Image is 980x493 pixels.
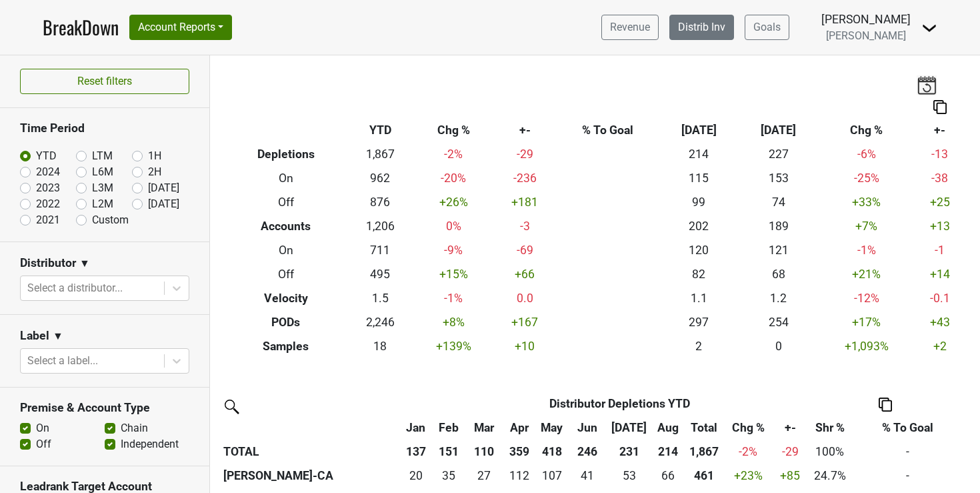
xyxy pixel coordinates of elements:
td: -20 % [413,167,493,191]
th: YTD [347,119,413,143]
span: [PERSON_NAME] [826,29,906,42]
th: Apr: activate to sort column ascending [503,416,535,440]
td: -6 % [819,143,915,167]
th: Distributor Depletions YTD [432,392,807,416]
th: Depletions [225,143,347,167]
th: % To Goal [557,119,659,143]
h3: Distributor [20,256,76,270]
th: Jul: activate to sort column ascending [607,416,651,440]
th: Total: activate to sort column ascending [685,416,723,440]
td: -0.1 [915,286,965,310]
th: On [225,167,347,191]
td: 0 [739,334,819,358]
td: +8 % [413,310,493,334]
td: -13 [915,143,965,167]
td: +13 [915,215,965,239]
td: +181 [493,191,557,215]
th: May: activate to sort column ascending [535,416,568,440]
th: [DATE] [659,119,739,143]
td: +23 % [723,464,773,488]
td: 0.0 [493,286,557,310]
div: 66 [655,467,681,484]
td: 68 [739,262,819,286]
td: 82 [659,262,739,286]
td: -29 [493,143,557,167]
label: L3M [92,180,113,196]
td: 2,246 [347,310,413,334]
h3: Premise & Account Type [20,401,189,415]
th: [PERSON_NAME]-CA [220,464,400,488]
td: 111.83 [503,464,535,488]
label: [DATE] [148,180,179,196]
th: 359 [503,440,535,464]
td: 189 [739,215,819,239]
td: 20.25 [400,464,432,488]
th: Chg % [819,119,915,143]
td: 121 [739,239,819,263]
td: +14 [915,262,965,286]
td: 1,206 [347,215,413,239]
label: YTD [36,148,57,164]
th: 137 [400,440,432,464]
td: 18 [347,334,413,358]
td: 153 [739,167,819,191]
th: 418 [535,440,568,464]
a: Distrib Inv [669,15,734,40]
td: -1 [915,239,965,263]
td: +15 % [413,262,493,286]
th: Accounts [225,215,347,239]
td: 202 [659,215,739,239]
th: Feb: activate to sort column ascending [432,416,465,440]
td: 35.24 [432,464,465,488]
span: ▼ [79,256,90,272]
td: +17 % [819,310,915,334]
a: Goals [745,15,789,40]
td: +26 % [413,191,493,215]
label: Independent [121,436,179,452]
td: 74 [739,191,819,215]
td: 876 [347,191,413,215]
div: 41 [571,467,603,484]
th: Samples [225,334,347,358]
label: Off [36,436,51,452]
td: 254 [739,310,819,334]
span: ▼ [53,328,63,344]
td: 100% [807,440,853,464]
td: -236 [493,167,557,191]
td: - [853,464,963,488]
td: -69 [493,239,557,263]
td: +167 [493,310,557,334]
label: L6M [92,164,113,180]
th: 214 [651,440,685,464]
td: +25 [915,191,965,215]
th: Jan: activate to sort column ascending [400,416,432,440]
h3: Time Period [20,121,189,135]
label: Custom [92,212,129,228]
td: 1.5 [347,286,413,310]
td: -38 [915,167,965,191]
td: 120 [659,239,739,263]
a: Revenue [601,15,659,40]
img: Copy to clipboard [879,398,892,412]
td: +7 % [819,215,915,239]
img: filter [220,395,241,416]
td: 106.74 [535,464,568,488]
button: Account Reports [129,15,232,40]
td: 26.67 [465,464,504,488]
th: On [225,239,347,263]
a: BreakDown [43,13,119,41]
span: -29 [782,445,799,458]
label: 2H [148,164,161,180]
th: Off [225,262,347,286]
div: 20 [403,467,428,484]
h3: Label [20,329,49,343]
div: [PERSON_NAME] [821,11,911,28]
th: 1,867 [685,440,723,464]
label: L2M [92,196,113,212]
td: 1.1 [659,286,739,310]
td: - [853,440,963,464]
td: 711 [347,239,413,263]
td: +66 [493,262,557,286]
th: TOTAL [220,440,400,464]
th: Shr %: activate to sort column ascending [807,416,853,440]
